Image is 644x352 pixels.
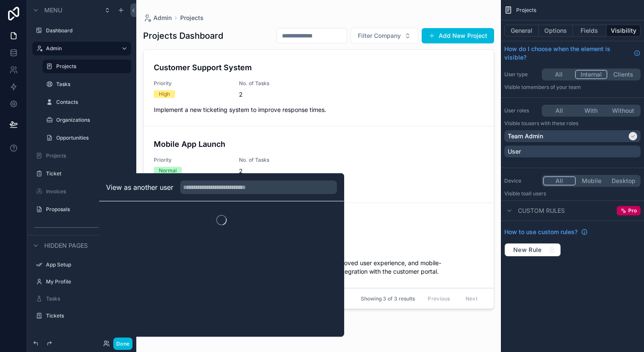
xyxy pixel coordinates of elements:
h2: View as another user [106,182,173,192]
a: How do I choose when the element is visible? [504,45,641,62]
label: Proposals [46,206,126,213]
button: Internal [575,70,608,79]
button: Desktop [607,176,639,186]
label: Projects [46,152,126,159]
label: App Setup [46,261,126,268]
span: Hidden pages [44,241,88,250]
button: All [543,106,575,115]
label: Ticket [46,170,126,177]
p: Visible to [504,190,641,197]
label: Tasks [46,295,126,302]
p: Visible to [504,120,641,127]
span: Menu [44,6,62,14]
button: All [543,70,575,79]
p: Visible to [504,84,641,91]
label: Device [504,177,538,184]
button: Without [607,106,639,115]
span: Showing 3 of 3 results [361,295,415,302]
span: How do I choose when the element is visible? [504,45,630,62]
p: User [508,147,521,156]
label: Organizations [56,117,126,123]
button: Options [539,25,573,37]
span: How to use custom rules? [504,228,578,236]
a: How to use custom rules? [504,228,588,236]
label: Dashboard [46,27,126,34]
label: My Profile [46,278,126,285]
button: New Rule [504,243,561,257]
p: Team Admin [508,132,543,140]
label: Projects [56,63,126,70]
label: User type [504,71,538,78]
span: Pro [628,207,637,214]
button: General [504,25,539,37]
label: Opportunities [56,135,126,141]
button: Visibility [607,25,641,37]
label: User roles [504,107,538,114]
span: Custom rules [518,206,565,215]
span: Members of your team [526,84,581,90]
button: Mobile [576,176,608,186]
span: Users with these roles [526,120,578,126]
span: Projects [516,7,536,14]
button: Done [113,338,132,350]
button: All [543,176,576,186]
button: Clients [607,70,639,79]
span: New Rule [510,246,545,254]
label: Admin [46,45,114,52]
span: all users [526,190,546,197]
label: Tickets [46,312,126,319]
button: With [575,106,607,115]
label: Tasks [56,81,126,88]
label: Contacts [56,99,126,106]
label: Invoices [46,188,126,195]
button: Fields [573,25,607,37]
